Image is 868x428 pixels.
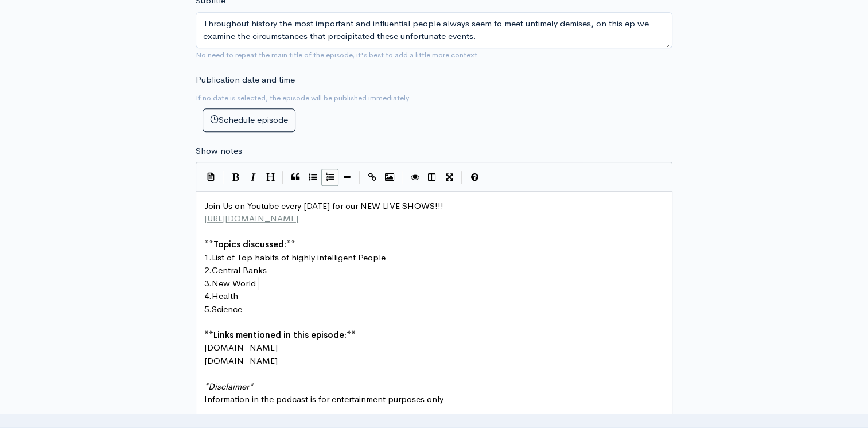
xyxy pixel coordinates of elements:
[204,264,212,275] span: 2.
[406,169,423,186] button: Toggle Preview
[213,329,347,340] span: Links mentioned in this episode:
[204,342,278,353] span: [DOMAIN_NAME]
[196,73,295,87] label: Publication date and time
[359,171,360,184] i: |
[212,278,256,289] span: New World
[196,50,480,60] small: No need to repeat the main title of the episode, it's best to add a little more context.
[204,355,278,366] span: [DOMAIN_NAME]
[204,252,212,263] span: 1.
[204,394,443,404] span: Information in the podcast is for entertainment purposes only
[203,108,295,132] button: Schedule episode
[204,278,212,289] span: 3.
[204,200,443,211] span: Join Us on Youtube every [DATE] for our NEW LIVE SHOWS!!!
[304,169,321,186] button: Generic List
[282,171,283,184] i: |
[423,169,441,186] button: Toggle Side by Side
[213,239,286,250] span: Topics discussed:
[441,169,458,186] button: Toggle Fullscreen
[202,168,219,185] button: Insert Show Notes Template
[204,213,298,224] span: [URL][DOMAIN_NAME]
[287,169,304,186] button: Quote
[364,169,381,186] button: Create Link
[196,145,242,158] label: Show notes
[212,290,238,301] span: Health
[381,169,398,186] button: Insert Image
[204,304,212,314] span: 5.
[212,304,242,314] span: Science
[402,171,403,184] i: |
[204,290,212,301] span: 4.
[227,169,244,186] button: Bold
[466,169,483,186] button: Markdown Guide
[262,169,279,186] button: Heading
[244,169,262,186] button: Italic
[321,169,338,186] button: Numbered List
[212,264,267,275] span: Central Banks
[338,169,356,186] button: Insert Horizontal Line
[208,381,249,392] span: Disclaimer
[223,171,224,184] i: |
[461,171,462,184] i: |
[196,93,411,103] small: If no date is selected, the episode will be published immediately.
[212,252,386,263] span: List of Top habits of highly intelligent People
